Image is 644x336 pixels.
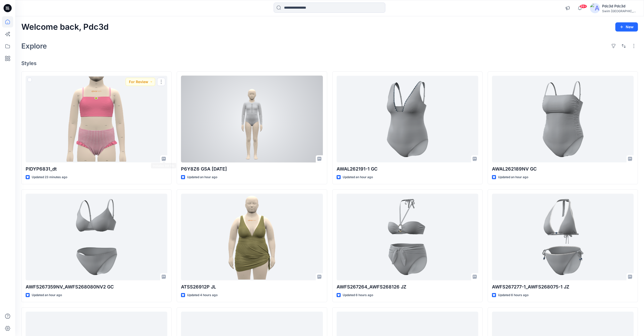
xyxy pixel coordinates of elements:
[21,60,638,66] h4: Styles
[181,165,323,173] p: P6Y8Z6 GSA [DATE]
[602,9,638,13] div: Swim [GEOGRAPHIC_DATA]
[337,283,478,291] p: AWFS267264_AWFS268126 JZ
[615,22,638,32] button: New
[580,4,587,8] span: 99+
[181,76,323,162] a: P6Y8Z6 GSA 2025.09.02
[26,76,167,162] a: PIDYP6831_dt
[187,293,218,298] p: Updated 4 hours ago
[492,76,634,162] a: AWAL262189NV GC
[21,22,109,32] h2: Welcome back, Pdc3d
[492,194,634,280] a: AWFS267277-1_AWFS268075-1 JZ
[498,293,529,298] p: Updated 6 hours ago
[337,194,478,280] a: AWFS267264_AWFS268126 JZ
[181,194,323,280] a: ATSS26912P JL
[26,194,167,280] a: AWFS267359NV_AWFS268080NV2 GC
[181,283,323,291] p: ATSS26912P JL
[337,165,478,173] p: AWAL262191-1 GC
[337,76,478,162] a: AWAL262191-1 GC
[590,3,600,13] img: avatar
[26,283,167,291] p: AWFS267359NV_AWFS268080NV2 GC
[492,165,634,173] p: AWAL262189NV GC
[343,175,373,180] p: Updated an hour ago
[26,165,167,173] p: PIDYP6831_dt
[32,293,62,298] p: Updated an hour ago
[32,175,67,180] p: Updated 23 minutes ago
[187,175,217,180] p: Updated an hour ago
[492,283,634,291] p: AWFS267277-1_AWFS268075-1 JZ
[602,3,638,9] div: Pdc3d Pdc3d
[498,175,528,180] p: Updated an hour ago
[343,293,373,298] p: Updated 6 hours ago
[21,42,47,50] h2: Explore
